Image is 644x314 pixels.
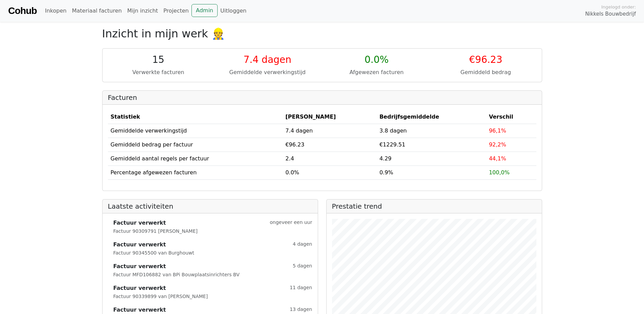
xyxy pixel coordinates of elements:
[326,54,427,66] div: 0.0%
[108,138,283,152] td: Gemiddeld bedrag per factuur
[332,202,536,210] h2: Prestatie trend
[102,27,542,40] h2: Inzicht in mijn werk 👷
[270,219,312,227] small: ongeveer een uur
[113,272,240,277] small: Factuur MFD106882 van BPi Bouwplaatsinrichters BV
[283,110,377,124] th: [PERSON_NAME]
[108,152,283,165] td: Gemiddeld aantal regels per factuur
[108,124,283,138] td: Gemiddelde verwerkingstijd
[8,3,37,19] a: Cohub
[125,4,161,18] a: Mijn inzicht
[108,54,209,66] div: 15
[290,284,312,292] small: 11 dagen
[489,155,506,162] span: 44,1%
[283,138,377,152] td: €96.23
[283,152,377,165] td: 2.4
[108,110,283,124] th: Statistiek
[113,228,198,234] small: Factuur 90309791 [PERSON_NAME]
[283,165,377,179] td: 0.0%
[108,68,209,76] div: Verwerkte facturen
[377,152,486,165] td: 4.29
[113,241,166,249] strong: Factuur verwerkt
[113,294,208,299] small: Factuur 90339899 van [PERSON_NAME]
[435,68,536,76] div: Gemiddeld bedrag
[113,306,166,314] strong: Factuur verwerkt
[217,68,318,76] div: Gemiddelde verwerkingstijd
[218,4,249,18] a: Uitloggen
[113,219,166,227] strong: Factuur verwerkt
[113,250,195,256] small: Factuur 90345500 van Burghouwt
[293,241,312,249] small: 4 dagen
[42,4,69,18] a: Inkopen
[489,141,506,148] span: 92,2%
[293,262,312,271] small: 5 dagen
[377,124,486,138] td: 3.8 dagen
[290,306,312,314] small: 13 dagen
[113,284,166,292] strong: Factuur verwerkt
[108,93,536,102] h2: Facturen
[108,165,283,179] td: Percentage afgewezen facturen
[113,262,166,271] strong: Factuur verwerkt
[377,138,486,152] td: €1229.51
[377,165,486,179] td: 0.9%
[585,10,636,18] span: Nikkels Bouwbedrijf
[217,54,318,66] div: 7.4 dagen
[486,110,536,124] th: Verschil
[283,124,377,138] td: 7.4 dagen
[435,54,536,66] div: €96.23
[191,4,218,17] a: Admin
[377,110,486,124] th: Bedrijfsgemiddelde
[69,4,125,18] a: Materiaal facturen
[601,4,636,10] span: Ingelogd onder:
[326,68,427,76] div: Afgewezen facturen
[161,4,191,18] a: Projecten
[489,127,506,134] span: 96,1%
[489,169,510,176] span: 100,0%
[108,202,312,210] h2: Laatste activiteiten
